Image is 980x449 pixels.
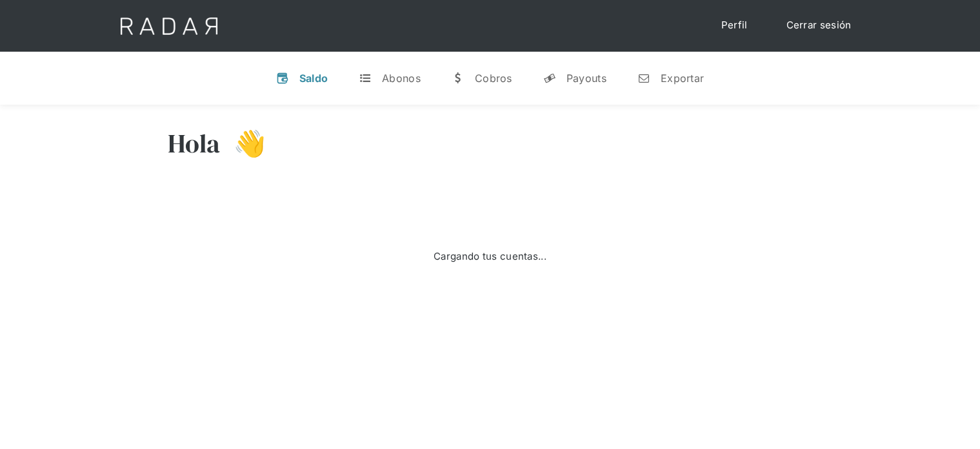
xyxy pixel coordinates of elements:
a: Cerrar sesión [774,13,865,38]
div: Payouts [566,72,606,85]
a: Perfil [708,13,761,38]
div: v [276,72,289,85]
div: y [543,72,556,85]
div: t [359,72,372,85]
h3: 👋 [221,127,266,160]
div: Cobros [475,72,512,85]
div: n [637,72,650,85]
div: w [452,72,465,85]
h3: Hola [168,127,221,160]
div: Cargando tus cuentas... [434,249,546,264]
div: Exportar [661,72,704,85]
div: Abonos [382,72,421,85]
div: Saldo [299,72,328,85]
